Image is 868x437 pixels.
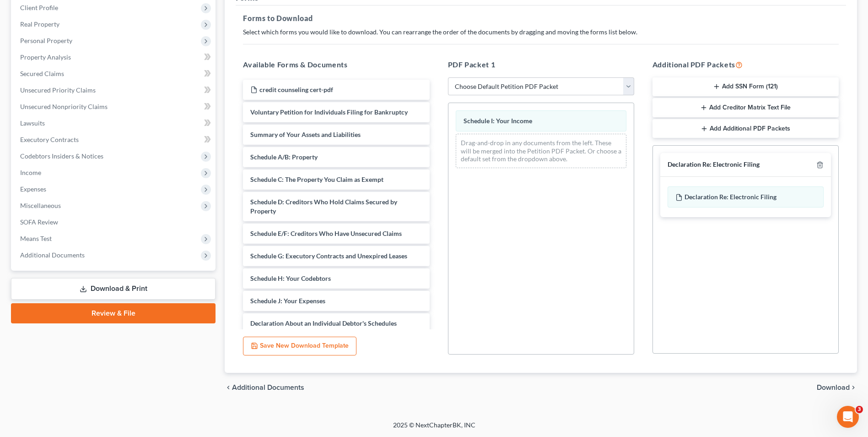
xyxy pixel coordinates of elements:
[225,384,232,391] i: chevron_left
[850,384,857,391] i: chevron_right
[13,49,216,66] a: Property Analysis
[20,202,61,209] span: Miscellaneous
[250,229,402,237] span: Schedule E/F: Creditors Who Have Unsecured Claims
[20,86,96,94] span: Unsecured Priority Claims
[250,198,397,215] span: Schedule D: Creditors Who Hold Claims Secured by Property
[20,4,58,11] span: Client Profile
[20,53,71,61] span: Property Analysis
[20,185,46,193] span: Expenses
[13,66,216,82] a: Secured Claims
[20,136,79,143] span: Executory Contracts
[837,406,859,428] iframe: Intercom live chat
[685,193,776,201] span: Declaration Re: Electronic Filing
[20,251,85,259] span: Additional Documents
[225,384,304,391] a: chevron_left Additional Documents
[250,108,408,116] span: Voluntary Petition for Individuals Filing for Bankruptcy
[11,303,216,323] a: Review & File
[817,384,850,391] span: Download
[250,274,331,282] span: Schedule H: Your Codebtors
[20,70,64,77] span: Secured Claims
[259,86,333,93] span: credit counseling cert-pdf
[652,119,839,138] button: Add Additional PDF Packets
[250,175,383,183] span: Schedule C: The Property You Claim as Exempt
[243,13,839,24] h5: Forms to Download
[13,115,216,131] a: Lawsuits
[652,59,839,70] h5: Additional PDF Packets
[173,421,695,437] div: 2025 © NextChapterBK, INC
[250,153,318,161] span: Schedule A/B: Property
[250,131,361,138] span: Summary of Your Assets and Liabilities
[13,131,216,148] a: Executory Contracts
[11,278,216,300] a: Download & Print
[464,117,532,125] span: Schedule I: Your Income
[250,319,397,327] span: Declaration About an Individual Debtor's Schedules
[652,98,839,117] button: Add Creditor Matrix Text File
[13,98,216,115] a: Unsecured Nonpriority Claims
[250,297,325,305] span: Schedule J: Your Expenses
[20,218,58,226] span: SOFA Review
[668,160,760,169] div: Declaration Re: Electronic Filing
[652,77,839,97] button: Add SSN Form (121)
[856,406,863,413] span: 3
[448,59,634,70] h5: PDF Packet 1
[243,27,839,37] p: Select which forms you would like to download. You can rearrange the order of the documents by dr...
[20,103,108,110] span: Unsecured Nonpriority Claims
[817,384,857,391] button: Download chevron_right
[13,214,216,230] a: SOFA Review
[250,252,407,260] span: Schedule G: Executory Contracts and Unexpired Leases
[232,384,304,391] span: Additional Documents
[243,337,356,356] button: Save New Download Template
[20,169,41,176] span: Income
[20,20,59,28] span: Real Property
[20,119,45,127] span: Lawsuits
[20,37,72,44] span: Personal Property
[20,235,52,242] span: Means Test
[20,152,103,160] span: Codebtors Insiders & Notices
[456,134,626,168] div: Drag-and-drop in any documents from the left. These will be merged into the Petition PDF Packet. ...
[13,82,216,98] a: Unsecured Priority Claims
[243,59,429,70] h5: Available Forms & Documents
